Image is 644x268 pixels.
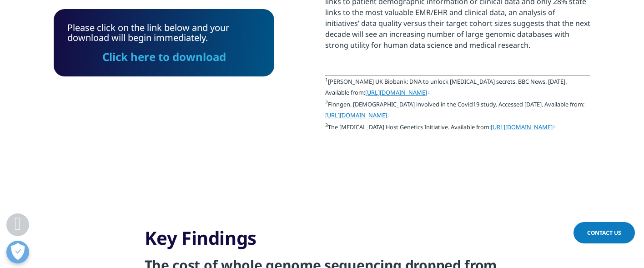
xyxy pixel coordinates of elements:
sup: 1 [325,76,328,83]
button: Open Preferences [6,241,29,263]
h3: Key Findings [145,227,500,256]
sup: 2 [325,99,328,106]
a: Contact Us [574,222,635,243]
a: Click here to download [102,49,226,64]
a: [URL][DOMAIN_NAME] [491,123,555,131]
div: Please click on the link below and your download will begin immediately. [67,23,261,63]
a: [URL][DOMAIN_NAME] [365,88,429,96]
sup: 3 [325,122,328,128]
span: Contact Us [587,229,621,237]
a: [URL][DOMAIN_NAME] [325,111,389,119]
p: [PERSON_NAME] UK Biobank: DNA to unlock [MEDICAL_DATA] secrets. BBC News. [DATE]. Available from:... [325,76,590,140]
